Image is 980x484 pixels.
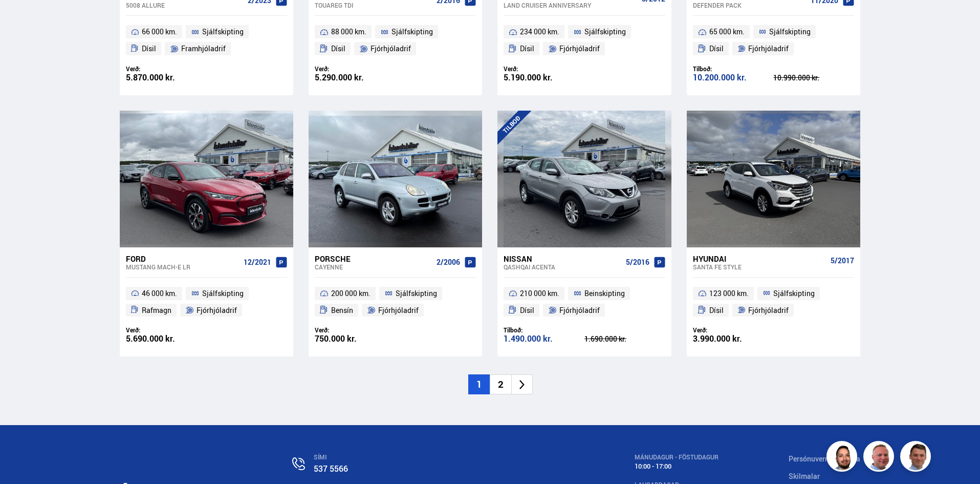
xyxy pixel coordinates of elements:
[520,43,534,55] span: Dísil
[520,287,559,300] span: 210 000 km.
[902,443,932,473] img: FbJEzSuNWCJXmdc-.webp
[831,257,854,265] span: 5/2017
[559,43,600,55] span: Fjórhjóladrif
[687,247,860,357] a: Hyundai Santa Fe STYLE 5/2017 123 000 km. Sjálfskipting Dísil Fjórhjóladrif Verð: 3.990.000 kr.
[828,443,859,473] img: nhp88E3Fdnt1Opn2.png
[504,263,621,270] div: Qashqai ACENTA
[789,471,820,481] a: Skilmalar
[331,26,366,38] span: 88 000 km.
[391,26,433,38] span: Sjálfskipting
[748,43,789,55] span: Fjórhjóladrif
[693,2,807,9] div: Defender PACK
[126,326,207,334] div: Verð:
[202,26,244,38] span: Sjálfskipting
[331,287,371,300] span: 200 000 km.
[126,73,207,82] div: 5.870.000 kr.
[626,258,649,266] span: 5/2016
[315,65,396,73] div: Verð:
[693,263,826,270] div: Santa Fe STYLE
[769,26,811,38] span: Sjálfskipting
[504,73,584,82] div: 5.190.000 kr.
[292,457,305,470] img: n0V2lOsqF3l1V2iz.svg
[315,263,432,270] div: Cayenne
[709,26,745,38] span: 65 000 km.
[497,247,671,357] a: Nissan Qashqai ACENTA 5/2016 210 000 km. Beinskipting Dísil Fjórhjóladrif Tilboð: 1.490.000 kr. 1...
[693,334,774,343] div: 3.990.000 kr.
[693,254,826,263] div: Hyundai
[437,258,460,266] span: 2/2006
[773,74,854,81] div: 10.990.000 kr.
[396,287,437,300] span: Sjálfskipting
[584,26,626,38] span: Sjálfskipting
[635,454,718,461] div: MÁNUDAGUR - FÖSTUDAGUR
[504,65,584,73] div: Verð:
[142,304,171,317] span: Rafmagn
[378,304,419,317] span: Fjórhjóladrif
[315,254,432,263] div: Porsche
[202,287,244,300] span: Sjálfskipting
[315,73,396,82] div: 5.290.000 kr.
[773,287,815,300] span: Sjálfskipting
[520,26,559,38] span: 234 000 km.
[8,4,39,35] button: Opna LiveChat spjallviðmót
[635,462,718,470] div: 10:00 - 17:00
[120,247,293,357] a: Ford Mustang Mach-e LR 12/2021 46 000 km. Sjálfskipting Rafmagn Fjórhjóladrif Verð: 5.690.000 kr.
[315,2,432,9] div: Touareg TDI
[748,304,789,317] span: Fjórhjóladrif
[693,65,774,73] div: Tilboð:
[504,326,584,334] div: Tilboð:
[504,254,621,263] div: Nissan
[197,304,237,317] span: Fjórhjóladrif
[244,258,271,266] span: 12/2021
[693,326,774,334] div: Verð:
[331,304,353,317] span: Bensín
[126,254,239,263] div: Ford
[142,26,177,38] span: 66 000 km.
[693,73,774,82] div: 10.200.000 kr.
[315,334,396,343] div: 750.000 kr.
[314,463,348,474] a: 537 5566
[559,304,600,317] span: Fjórhjóladrif
[789,454,860,464] a: Persónuverndarstefna
[181,43,226,55] span: Framhjóladrif
[126,263,239,270] div: Mustang Mach-e LR
[584,335,665,343] div: 1.690.000 kr.
[126,65,207,73] div: Verð:
[142,287,177,300] span: 46 000 km.
[309,247,482,357] a: Porsche Cayenne 2/2006 200 000 km. Sjálfskipting Bensín Fjórhjóladrif Verð: 750.000 kr.
[468,374,490,394] li: 1
[504,334,584,343] div: 1.490.000 kr.
[709,304,724,317] span: Dísil
[709,287,749,300] span: 123 000 km.
[331,43,345,55] span: Dísil
[709,43,724,55] span: Dísil
[126,2,244,9] div: 5008 ALLURE
[315,326,396,334] div: Verð:
[142,43,156,55] span: Dísil
[126,334,207,343] div: 5.690.000 kr.
[865,443,896,473] img: siFngHWaQ9KaOqBr.png
[314,454,564,461] div: SÍMI
[371,43,411,55] span: Fjórhjóladrif
[504,2,637,9] div: Land Cruiser ANNIVERSARY
[584,287,625,300] span: Beinskipting
[490,374,511,394] li: 2
[520,304,534,317] span: Dísil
